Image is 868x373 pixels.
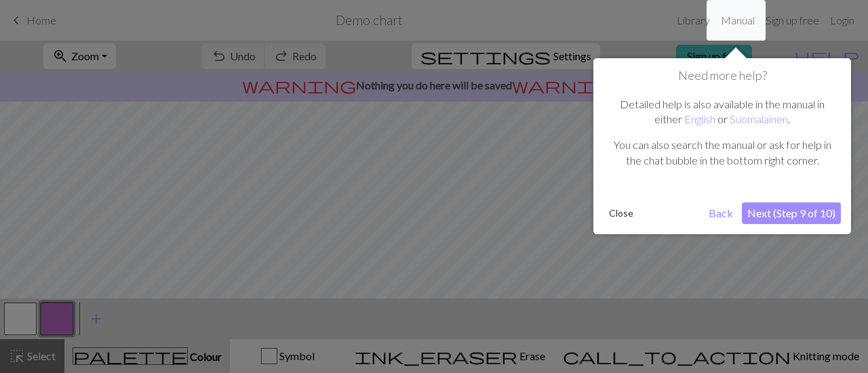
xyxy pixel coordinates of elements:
[610,137,834,168] p: You can also search the manual or ask for help in the chat bubble in the bottom right corner.
[703,202,738,224] button: Back
[684,112,715,125] a: English
[604,68,841,83] h1: Need more help?
[742,202,841,224] button: Next (Step 9 of 10)
[730,112,788,125] a: Suomalainen
[604,203,639,223] button: Close
[610,97,834,127] p: Detailed help is also available in the manual in either or .
[593,58,851,234] div: Need more help?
